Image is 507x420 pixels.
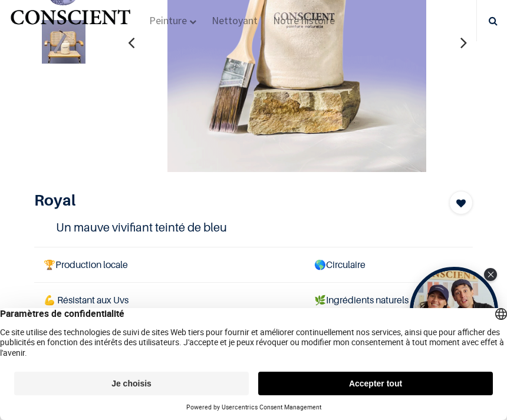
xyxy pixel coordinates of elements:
[34,191,407,209] h1: Royal
[484,268,497,281] div: Close Tolstoy widget
[34,247,305,283] td: Production locale
[212,14,258,27] span: Nettoyant
[314,259,326,270] span: 🌎
[44,294,129,306] span: 💪 Résistant aux Uvs
[9,5,132,37] img: Conscient
[10,10,45,45] button: Open chat widget
[44,259,55,270] span: 🏆
[410,267,498,355] div: Open Tolstoy
[410,267,498,355] div: Tolstoy bubble widget
[410,267,498,355] div: Open Tolstoy widget
[273,14,335,27] span: Notre histoire
[314,294,326,306] span: 🌿
[305,247,473,283] td: Circulaire
[42,20,85,64] img: Product image
[456,196,466,210] span: Add to wishlist
[149,14,187,27] span: Peinture
[9,5,132,37] a: Logo of Conscient
[449,191,473,214] button: Add to wishlist
[56,219,451,236] h4: Un mauve vivifiant teinté de bleu
[305,283,473,318] td: Ingrédients naturels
